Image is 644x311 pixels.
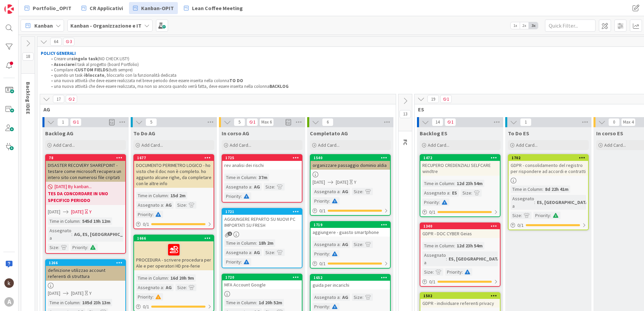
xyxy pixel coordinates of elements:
[241,193,242,200] span: :
[508,154,589,230] a: 1702GDPR - consolidamento del registro per rispondere ad accordi e contrattiTime in Column:8d 22h...
[136,284,163,291] div: Assegnato a
[192,4,243,12] span: Lean Coffee Meeting
[521,212,522,219] span: :
[512,155,588,160] div: 1702
[49,261,125,265] div: 1266
[141,142,163,148] span: Add Card...
[186,201,187,209] span: :
[48,217,79,225] div: Time in Column
[72,231,137,238] div: AG, ES, [GEOGRAPHIC_DATA]
[422,268,433,276] div: Size
[264,249,274,256] div: Size
[454,242,455,249] span: :
[534,212,550,219] div: Priority
[225,209,302,214] div: 1721
[224,193,241,200] div: Priority
[46,155,125,161] div: 78
[454,180,455,187] span: :
[90,4,123,12] span: CR Applicativi
[168,192,169,199] span: :
[256,174,257,181] span: :
[222,274,302,280] div: 1720
[352,188,362,195] div: Size
[4,4,14,14] img: Visit kanbanzone.com
[225,275,302,280] div: 1720
[535,199,591,206] div: ES, [GEOGRAPHIC_DATA]
[224,299,256,306] div: Time in Column
[136,192,168,199] div: Time in Column
[313,241,340,248] div: Assegnato a
[224,183,251,191] div: Assegnato a
[71,290,84,297] span: [DATE]
[608,118,620,126] span: 0
[509,155,588,161] div: 1702
[433,268,434,276] span: :
[422,189,449,197] div: Assegnato a
[33,4,71,12] span: Portfolio_OPIT
[311,155,390,170] div: 1540organizzare passaggio dominio aldia
[352,293,362,301] div: Size
[310,130,348,137] span: Completato AG
[429,209,436,216] span: 0 / 1
[224,249,251,256] div: Assegnato a
[420,229,500,238] div: GDPR - DOC CYBER Geias
[311,161,390,170] div: organizzare passaggio dominio aldia
[529,22,538,29] span: 3x
[75,67,108,73] strong: CUSTOM FIELDS
[133,154,214,229] a: 1677DOCUMENTO PERIMETRO LOGICO - ho visto che il doc non è completo. ho aggiunto alcune righe, da...
[48,290,60,297] span: [DATE]
[45,154,126,254] a: 78DISASTER RECOVERY SHAREPOINT - testare come microsoft recupera un intero sito con numerosi file...
[596,130,623,137] span: In corso ES
[604,142,626,148] span: Add Card...
[329,303,330,310] span: :
[311,260,390,268] div: 0/1
[222,155,302,161] div: 1725
[71,208,84,215] span: [DATE]
[79,217,80,225] span: :
[257,174,269,181] div: 37m
[341,241,350,248] div: AG
[224,258,241,266] div: Priority
[471,189,472,197] span: :
[136,274,168,282] div: Time in Column
[445,268,462,276] div: Priority
[313,293,340,301] div: Assegnato a
[274,249,275,256] span: :
[222,161,302,170] div: rev analisi dei rischi
[49,155,125,160] div: 78
[420,161,500,176] div: RECUPERO CREDENZIALI SELFCARE windtre
[439,199,440,206] span: :
[180,2,247,14] a: Lean Coffee Meeting
[422,180,454,187] div: Time in Column
[319,207,326,214] span: 0 / 1
[45,130,73,137] span: Backlog AG
[134,155,214,161] div: 1677
[46,260,125,281] div: 1266definizione utilizzao account referenti di struttura
[21,2,75,14] a: Portfolio_OPIT
[222,154,302,203] a: 1725rev analisi dei rischiTime in Column:37mAssegnato a:AGSize:Priority:
[134,235,214,241] div: 1666
[449,189,450,197] span: :
[164,201,173,209] div: AG
[48,208,60,215] span: [DATE]
[511,185,542,193] div: Time in Column
[420,293,500,299] div: 1502
[311,222,390,228] div: 1719
[63,38,74,46] span: 3
[520,118,532,126] span: 1
[43,106,387,113] span: AG
[420,208,500,216] div: 0/1
[71,56,98,62] strong: singolo task
[420,155,500,161] div: 1472
[136,211,153,218] div: Priority
[542,185,543,193] span: :
[269,83,289,89] strong: BACKLOG
[41,50,76,56] strong: POLICY GENERALI
[146,118,157,126] span: 5
[423,293,500,298] div: 1502
[420,223,500,229] div: 1340
[423,155,500,160] div: 1472
[311,222,390,237] div: 1719aggiungere - guasto smartphone
[133,130,155,137] span: To Do AG
[352,241,362,248] div: Size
